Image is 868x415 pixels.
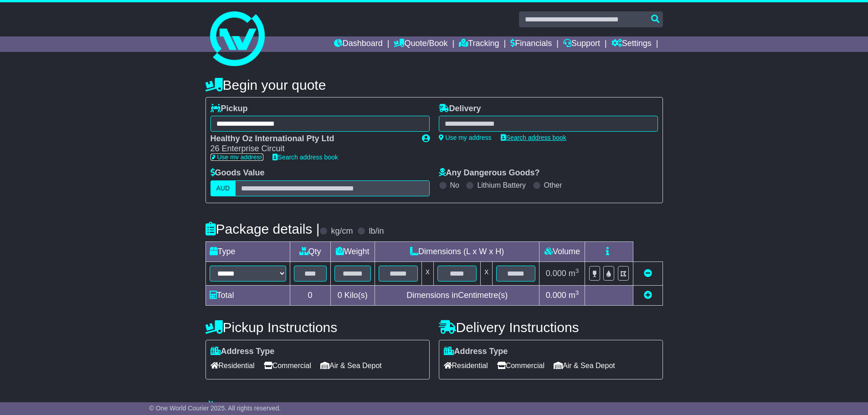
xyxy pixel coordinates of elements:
td: Qty [290,241,330,261]
span: Commercial [264,359,311,373]
div: Healthy Oz International Pty Ltd [211,134,413,144]
td: Total [205,285,290,305]
td: Type [205,241,290,261]
label: No [450,181,459,190]
h4: Warranty & Insurance [205,400,663,415]
span: Air & Sea Depot [554,359,615,373]
td: Kilo(s) [330,285,375,305]
label: kg/cm [331,226,353,236]
span: 0.000 [546,291,566,300]
span: 0.000 [546,269,566,278]
a: Settings [611,36,652,52]
a: Use my address [439,134,492,141]
span: Commercial [497,359,544,373]
a: Search address book [501,134,566,141]
label: Address Type [211,347,275,357]
span: Air & Sea Depot [320,359,382,373]
a: Remove this item [644,269,652,278]
td: Volume [539,241,585,261]
a: Search address book [272,154,338,161]
h4: Package details | [205,221,320,236]
sup: 3 [575,267,579,274]
td: x [422,261,434,285]
label: Lithium Battery [477,181,526,190]
span: m [569,269,579,278]
label: AUD [211,180,236,196]
a: Add new item [644,291,652,300]
span: © One World Courier 2025. All rights reserved. [149,405,281,412]
h4: Pickup Instructions [205,320,430,335]
label: lb/in [369,226,384,236]
label: Delivery [439,104,481,114]
a: Dashboard [334,36,383,52]
label: Goods Value [211,168,265,178]
span: 0 [338,291,342,300]
a: Financials [510,36,552,52]
label: Address Type [444,347,508,357]
h4: Begin your quote [205,77,663,92]
h4: Delivery Instructions [439,320,663,335]
div: 26 Enterprise Circuit [211,144,413,154]
td: Dimensions in Centimetre(s) [375,285,539,305]
span: m [569,291,579,300]
span: Residential [211,359,255,373]
a: Tracking [459,36,499,52]
td: 0 [290,285,330,305]
a: Quote/Book [394,36,447,52]
a: Use my address [211,154,263,161]
td: x [481,261,493,285]
td: Dimensions (L x W x H) [375,241,539,261]
label: Other [544,181,562,190]
td: Weight [330,241,375,261]
label: Pickup [211,104,248,114]
span: Residential [444,359,488,373]
a: Support [563,36,600,52]
label: Any Dangerous Goods? [439,168,540,178]
sup: 3 [575,289,579,296]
